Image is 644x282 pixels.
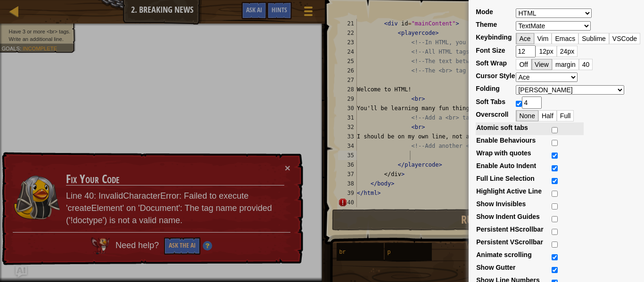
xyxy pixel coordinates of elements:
button: Off [516,59,531,70]
button: margin [552,59,579,70]
button: Vim [534,33,552,44]
label: Cursor Style [476,71,515,81]
label: Show Gutter [476,263,515,272]
label: Theme [476,20,497,29]
button: Ace [516,33,534,44]
label: Soft Wrap [476,58,507,68]
label: Folding [476,84,500,93]
button: Sublime [578,33,609,44]
label: Atomic soft tabs [476,123,528,132]
label: Persistent VScrollbar [476,237,543,247]
button: None [516,110,538,121]
button: Half [538,110,557,121]
label: Font Size [476,46,505,55]
label: Animate scrolling [476,250,531,259]
button: 12px [536,46,556,57]
button: 40 [579,59,593,70]
label: Mode [476,7,493,16]
label: Show Invisibles [476,199,526,209]
label: Full Line Selection [476,174,535,183]
button: VSCode [609,33,640,44]
button: Full [557,110,574,121]
label: Keybinding [476,32,512,42]
label: Show Indent Guides [476,212,540,221]
button: 24px [557,46,578,57]
label: Enable Behaviours [476,136,536,145]
label: Enable Auto Indent [476,161,536,170]
label: Persistent HScrollbar [476,225,543,234]
label: Highlight Active Line [476,186,542,196]
button: View [531,59,552,70]
input: Tab Size [522,97,542,109]
label: Wrap with quotes [476,148,531,158]
label: Overscroll [476,110,508,119]
button: Emacs [552,33,578,44]
label: Soft Tabs [476,97,505,106]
